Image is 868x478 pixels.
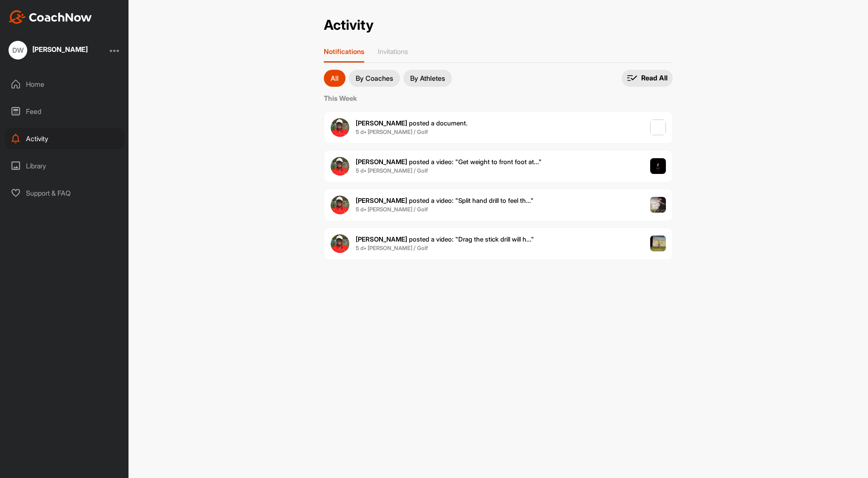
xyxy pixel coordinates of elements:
img: user avatar [331,234,349,253]
img: post image [650,197,666,213]
div: Feed [5,101,125,122]
b: [PERSON_NAME] [356,235,407,243]
p: Notifications [324,47,364,56]
b: 5 d • [PERSON_NAME] / Golf [356,245,428,251]
img: user avatar [331,196,349,214]
div: DW [9,41,27,60]
img: user avatar [331,118,349,137]
p: Read All [641,74,668,83]
button: By Coaches [349,70,400,87]
p: All [331,75,339,82]
span: posted a video : " Split hand drill to feel th... " [356,196,534,205]
img: CoachNow [9,10,92,24]
div: Library [5,155,125,176]
p: Invitations [378,47,408,56]
h2: Activity [324,17,374,34]
div: Activity [5,128,125,149]
img: user avatar [331,157,349,176]
img: post image [650,236,666,252]
span: posted a document . [356,119,468,127]
img: post image [650,158,666,174]
label: This Week [324,93,673,103]
span: posted a video : " Drag the stick drill will h... " [356,235,534,243]
span: posted a video : " Get weight to front foot at... " [356,158,542,166]
p: By Coaches [356,75,393,82]
div: Home [5,74,125,95]
b: 5 d • [PERSON_NAME] / Golf [356,167,428,174]
b: [PERSON_NAME] [356,196,407,205]
b: [PERSON_NAME] [356,119,407,127]
b: 5 d • [PERSON_NAME] / Golf [356,128,428,135]
button: By Athletes [403,70,452,87]
img: post image [650,119,666,136]
b: 5 d • [PERSON_NAME] / Golf [356,206,428,213]
button: All [324,70,345,87]
div: Support & FAQ [5,182,125,204]
b: [PERSON_NAME] [356,158,407,166]
div: [PERSON_NAME] [32,46,88,53]
p: By Athletes [410,75,445,82]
